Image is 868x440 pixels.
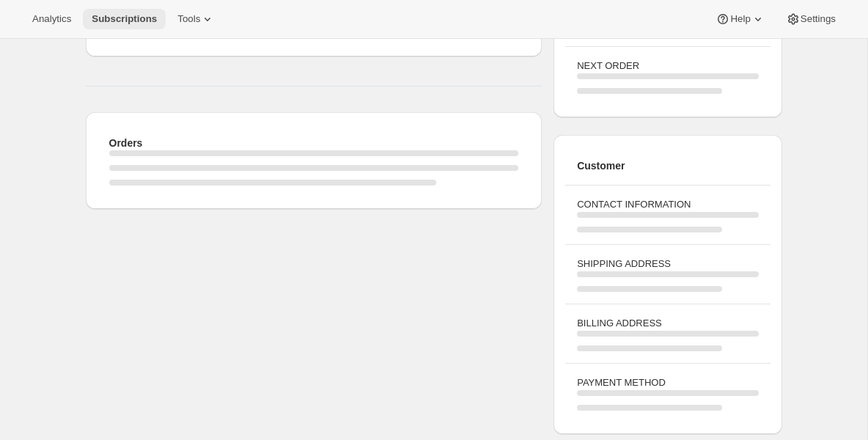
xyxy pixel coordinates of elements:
[32,13,71,25] span: Analytics
[109,136,519,150] h2: Orders
[83,9,166,29] button: Subscriptions
[577,375,758,390] h3: PAYMENT METHOD
[23,9,80,29] button: Analytics
[577,316,758,331] h3: BILLING ADDRESS
[92,13,157,25] span: Subscriptions
[801,13,836,25] span: Settings
[577,59,758,73] h3: NEXT ORDER
[707,9,773,29] button: Help
[730,13,750,25] span: Help
[577,158,758,173] h2: Customer
[177,13,200,25] span: Tools
[169,9,224,29] button: Tools
[777,9,845,29] button: Settings
[577,257,758,271] h3: SHIPPING ADDRESS
[577,197,758,212] h3: CONTACT INFORMATION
